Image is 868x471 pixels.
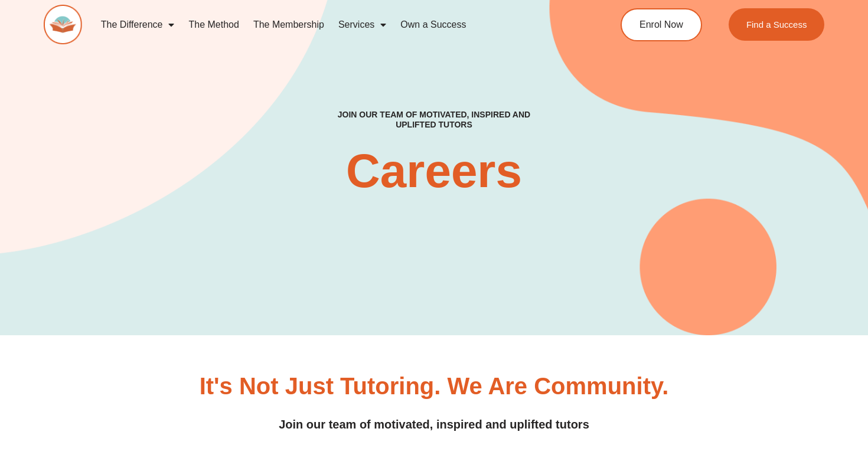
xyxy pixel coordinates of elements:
a: Find a Success [729,8,825,41]
h4: Join our team of motivated, inspired and uplifted tutors [90,416,778,434]
a: Own a Success [393,11,473,38]
a: The Method [181,11,246,38]
h4: Join our team of motivated, inspired and uplifted tutors​ [318,110,550,130]
nav: Menu [94,11,576,38]
h2: Careers [257,148,611,195]
a: The Difference [94,11,182,38]
span: Enrol Now [639,20,683,30]
a: Services [331,11,393,38]
span: Find a Success [746,20,807,29]
a: Enrol Now [621,8,702,41]
h3: It's Not Just Tutoring. We are Community. [200,374,669,398]
a: The Membership [246,11,331,38]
